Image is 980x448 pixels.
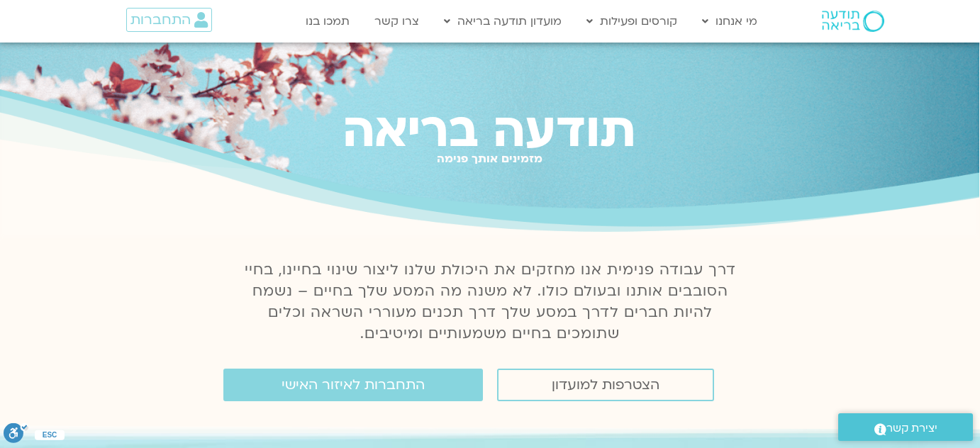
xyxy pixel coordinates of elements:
[437,8,569,35] a: מועדון תודעה בריאה
[282,377,425,393] span: התחברות לאיזור האישי
[838,413,973,441] a: יצירת קשר
[126,8,212,32] a: התחברות
[367,8,426,35] a: צרו קשר
[130,12,191,28] span: התחברות
[822,11,884,32] img: תודעה בריאה
[299,8,357,35] a: תמכו בנו
[236,259,744,345] p: דרך עבודה פנימית אנו מחזקים את היכולת שלנו ליצור שינוי בחיינו, בחיי הסובבים אותנו ובעולם כולו. לא...
[579,8,684,35] a: קורסים ופעילות
[223,369,483,401] a: התחברות לאיזור האישי
[886,419,937,438] span: יצירת קשר
[695,8,764,35] a: מי אנחנו
[497,369,714,401] a: הצטרפות למועדון
[552,377,659,393] span: הצטרפות למועדון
